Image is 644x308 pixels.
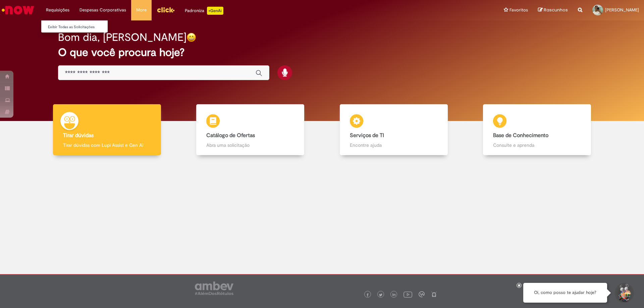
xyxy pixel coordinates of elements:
img: logo_footer_facebook.png [366,293,369,297]
b: Catálogo de Ofertas [206,132,255,139]
a: Base de Conhecimento Consulte e aprenda [466,104,609,156]
h2: O que você procura hoje? [58,47,586,58]
span: Favoritos [509,7,528,13]
p: Consulte e aprenda [493,142,581,148]
b: Serviços de TI [350,132,384,139]
span: More [136,7,147,13]
img: logo_footer_ambev_rotulo_gray.png [195,282,233,295]
img: happy-face.png [186,33,196,42]
a: Catálogo de Ofertas Abra uma solicitação [179,104,322,156]
img: logo_footer_workplace.png [419,291,425,297]
img: logo_footer_youtube.png [404,290,412,299]
img: logo_footer_linkedin.png [392,293,396,297]
div: Padroniza [185,7,223,15]
a: Exibir Todas as Solicitações [41,23,115,31]
a: Serviços de TI Encontre ajuda [322,104,466,156]
p: +GenAi [207,7,223,15]
b: Tirar dúvidas [63,132,94,139]
span: Despesas Corporativas [79,7,126,13]
p: Abra uma solicitação [206,142,294,148]
div: Oi, como posso te ajudar hoje? [523,283,607,303]
span: Requisições [46,7,69,13]
img: logo_footer_naosei.png [431,291,437,297]
b: Base de Conhecimento [493,132,548,139]
button: Iniciar Conversa de Suporte [614,283,634,303]
span: [PERSON_NAME] [605,7,639,13]
h2: Bom dia, [PERSON_NAME] [58,32,186,43]
img: ServiceNow [1,3,35,17]
p: Encontre ajuda [350,142,438,148]
img: click_logo_yellow_360x200.png [157,5,175,15]
span: Rascunhos [544,7,568,13]
img: logo_footer_twitter.png [379,293,382,297]
a: Rascunhos [538,7,568,13]
a: Tirar dúvidas Tirar dúvidas com Lupi Assist e Gen Ai [35,104,179,156]
ul: Requisições [41,20,108,33]
p: Tirar dúvidas com Lupi Assist e Gen Ai [63,142,151,148]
